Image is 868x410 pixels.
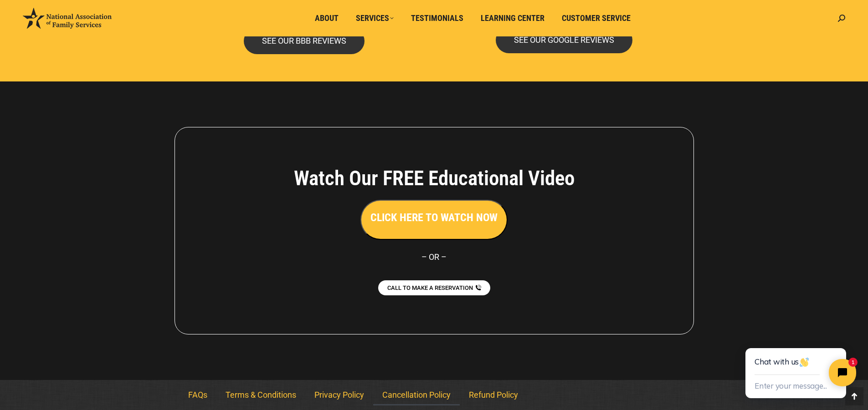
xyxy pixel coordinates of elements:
[514,36,614,44] span: SEE OUR GOOGLE REVIEWS
[370,210,498,225] h3: CLICK HERE TO WATCH NOW
[23,8,112,29] img: National Association of Family Services
[216,385,305,405] a: Terms & Conditions
[356,13,394,23] span: Services
[474,10,551,27] a: Learning Center
[179,385,216,405] a: FAQs
[244,28,365,54] a: SEE OUR BBB REVIEWS
[481,13,544,23] span: Learning Center
[555,10,637,27] a: Customer Service
[562,13,631,23] span: Customer Service
[305,385,373,405] a: Privacy Policy
[405,10,470,27] a: Testimonials
[243,166,625,191] h4: Watch Our FREE Educational Video
[496,27,632,53] a: SEE OUR GOOGLE REVIEWS
[262,37,346,45] span: SEE OUR BBB REVIEWS
[421,252,447,262] span: – OR –
[725,319,868,410] iframe: Tidio Chat
[378,280,490,295] a: CALL TO MAKE A RESERVATION
[387,285,473,291] span: CALL TO MAKE A RESERVATION
[373,385,460,405] a: Cancellation Policy
[460,385,527,405] a: Refund Policy
[411,13,463,23] span: Testimonials
[360,213,508,223] a: CLICK HERE TO WATCH NOW
[179,385,689,405] nav: Menu
[308,10,345,27] a: About
[360,200,508,240] button: CLICK HERE TO WATCH NOW
[315,13,339,23] span: About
